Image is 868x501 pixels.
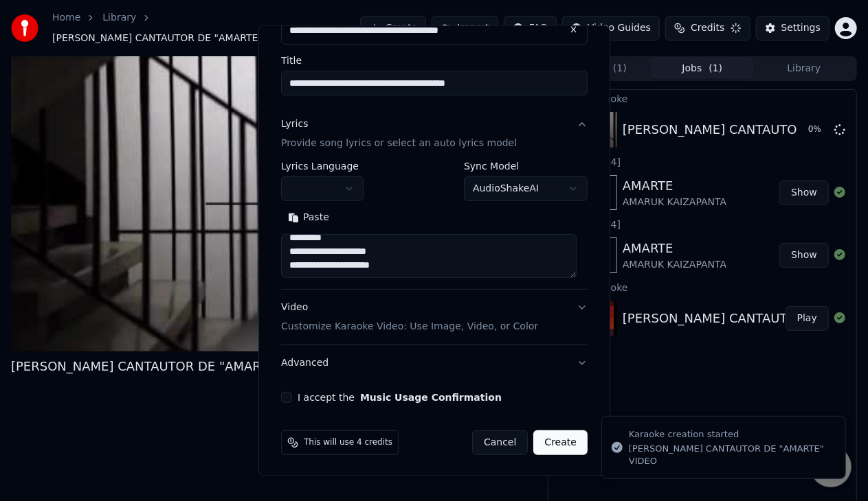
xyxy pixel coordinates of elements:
button: Create [533,430,588,454]
button: VideoCustomize Karaoke Video: Use Image, Video, or Color [281,289,588,344]
p: Provide song lyrics or select an auto lyrics model [281,136,517,150]
label: Sync Model [464,161,588,170]
span: This will use 4 credits [304,436,392,447]
label: Lyrics Language [281,161,364,170]
label: I accept the [298,392,502,401]
button: Paste [281,206,336,228]
div: Video [281,300,538,333]
label: Title [281,56,588,65]
div: LyricsProvide song lyrics or select an auto lyrics model [281,161,588,288]
button: Advanced [281,345,588,380]
button: Cancel [472,430,528,454]
button: LyricsProvide song lyrics or select an auto lyrics model [281,106,588,161]
p: Customize Karaoke Video: Use Image, Video, or Color [281,319,538,333]
div: Lyrics [281,117,308,131]
button: I accept the [359,392,501,401]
